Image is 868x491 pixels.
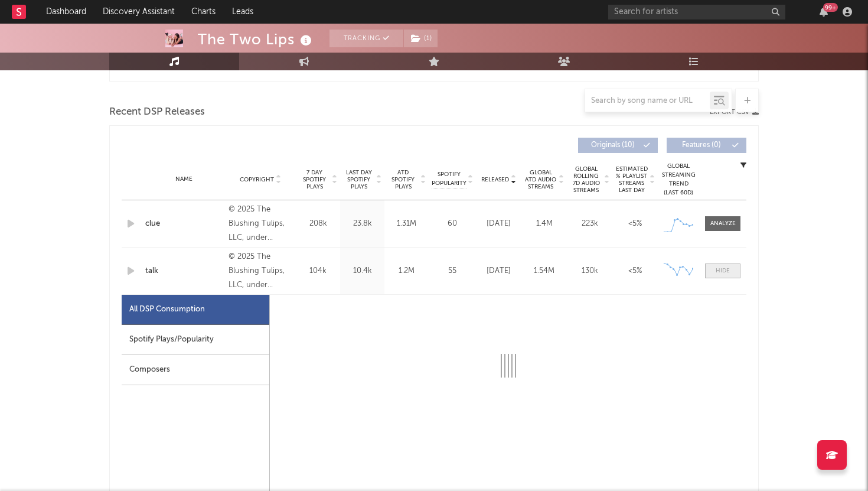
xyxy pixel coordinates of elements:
div: 1.54M [524,265,564,277]
span: Global Rolling 7D Audio Streams [570,165,602,194]
div: 55 [432,265,473,277]
div: <5% [615,265,655,277]
div: 60 [432,218,473,230]
div: 104k [299,265,337,277]
span: ( 1 ) [403,30,438,47]
div: 10.4k [343,265,381,277]
span: Copyright [240,176,274,183]
div: 23.8k [343,218,381,230]
a: talk [145,265,223,277]
span: Originals ( 10 ) [586,142,640,149]
div: All DSP Consumption [122,295,269,325]
div: The Two Lips [198,30,315,49]
span: 7 Day Spotify Plays [299,169,330,190]
span: Estimated % Playlist Streams Last Day [615,165,648,194]
span: Released [481,176,509,183]
span: Features ( 0 ) [674,142,729,149]
button: Tracking [329,30,403,47]
div: 1.31M [387,218,426,230]
div: Global Streaming Trend (Last 60D) [661,162,696,197]
span: Recent DSP Releases [109,105,205,119]
div: All DSP Consumption [129,303,205,317]
div: 1.2M [387,265,426,277]
div: 223k [570,218,609,230]
span: Global ATD Audio Streams [524,169,557,190]
input: Search for artists [608,5,785,19]
button: Features(0) [667,138,746,153]
div: [DATE] [479,218,518,230]
div: © 2025 The Blushing Tulips, LLC, under exclusive license to Island Records, a division of UMG Rec... [229,203,293,245]
a: clue [145,218,223,230]
div: Composers [122,355,269,385]
button: (1) [404,30,438,47]
div: 208k [299,218,337,230]
div: 1.4M [524,218,564,230]
div: <5% [615,218,655,230]
span: ATD Spotify Plays [387,169,419,190]
button: 99+ [820,7,828,17]
input: Search by song name or URL [585,96,710,106]
button: Export CSV [710,109,759,116]
div: Spotify Plays/Popularity [122,325,269,355]
button: Originals(10) [578,138,658,153]
span: Spotify Popularity [432,170,466,188]
div: [DATE] [479,265,518,277]
div: Name [145,175,223,184]
div: 99 + [823,3,838,12]
span: Last Day Spotify Plays [343,169,374,190]
div: 130k [570,265,609,277]
div: © 2025 The Blushing Tulips, LLC, under exclusive license to Island Records, a division of UMG Rec... [229,250,293,292]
